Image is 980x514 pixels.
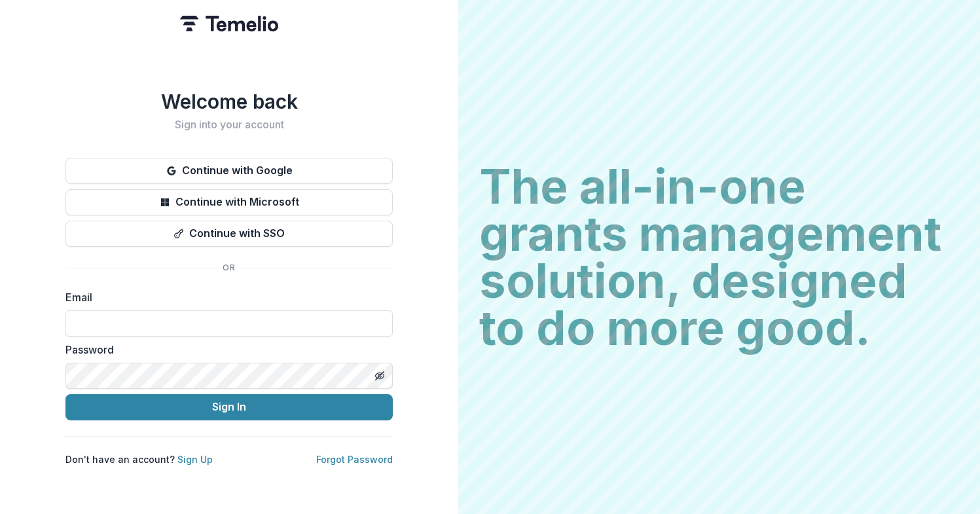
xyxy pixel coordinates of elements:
h1: Welcome back [65,90,393,113]
button: Toggle password visibility [369,365,390,386]
button: Sign In [65,394,393,420]
h2: Sign into your account [65,119,393,131]
button: Continue with Microsoft [65,189,393,215]
button: Continue with SSO [65,221,393,247]
button: Continue with Google [65,158,393,184]
a: Forgot Password [316,454,393,465]
p: Don't have an account? [65,452,213,466]
img: Temelio [180,16,278,31]
a: Sign Up [177,454,213,465]
label: Password [65,342,385,358]
label: Email [65,289,385,305]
